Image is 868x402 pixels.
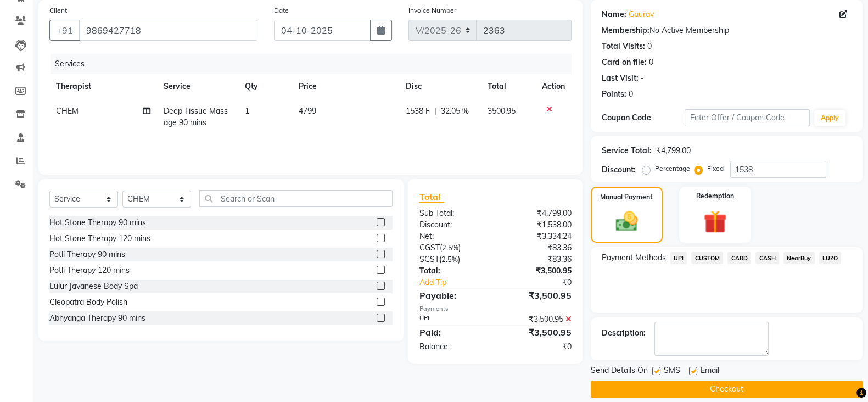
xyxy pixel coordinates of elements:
span: SMS [664,365,680,378]
a: Gaurav [629,9,654,20]
div: Services [51,54,580,74]
div: No Active Membership [602,25,852,36]
span: CUSTOM [691,252,723,264]
div: Sub Total: [411,208,495,219]
th: Qty [238,74,292,99]
span: 1 [245,106,249,116]
div: ₹3,500.95 [495,326,580,339]
div: ₹3,500.95 [495,265,580,277]
div: ( ) [411,242,495,254]
label: Manual Payment [600,192,653,202]
label: Date [274,5,289,15]
a: Add Tip [411,277,509,288]
span: CARD [727,252,751,264]
span: 4799 [299,106,316,116]
div: ₹1,538.00 [495,219,580,231]
span: Deep Tissue Massage 90 mins [164,106,228,127]
div: ₹3,500.95 [495,289,580,302]
div: ₹83.36 [495,242,580,254]
div: Name: [602,9,626,20]
th: Price [292,74,399,99]
span: | [434,105,436,117]
span: 32.05 % [441,105,469,117]
span: UPI [670,252,687,264]
input: Enter Offer / Coupon Code [685,109,810,126]
span: Send Details On [591,365,648,378]
div: Total Visits: [602,41,645,52]
label: Percentage [655,164,690,174]
div: Card on file: [602,57,647,68]
div: Last Visit: [602,72,639,84]
th: Action [535,74,572,99]
div: Abhyanga Therapy 90 mins [49,312,145,324]
div: Discount: [602,164,636,176]
div: ₹0 [495,341,580,353]
span: 2.5% [441,255,457,264]
div: ( ) [411,254,495,265]
div: Paid: [411,326,495,339]
div: ₹83.36 [495,254,580,265]
div: Potli Therapy 90 mins [49,249,125,260]
div: Cleopatra Body Polish [49,297,127,308]
span: 2.5% [441,243,458,252]
div: ₹3,334.24 [495,231,580,242]
div: ₹4,799.00 [656,145,691,157]
div: 0 [649,57,653,68]
div: UPI [411,314,495,325]
span: 3500.95 [487,106,515,116]
img: _cash.svg [609,209,645,234]
div: Points: [602,88,626,100]
th: Therapist [49,74,157,99]
span: SGST [419,254,439,264]
label: Invoice Number [408,5,456,15]
label: Redemption [696,191,734,201]
button: Checkout [591,381,863,398]
input: Search by Name/Mobile/Email/Code [79,20,257,41]
div: Lulur Javanese Body Spa [49,281,138,292]
div: Service Total: [602,145,652,157]
div: 0 [629,88,633,100]
button: +91 [49,20,80,41]
img: _gift.svg [696,208,733,236]
span: Email [701,365,719,378]
input: Search or Scan [199,190,393,207]
div: Description: [602,327,646,339]
th: Service [157,74,238,99]
div: Balance : [411,341,495,353]
div: Payable: [411,289,495,302]
div: Hot Stone Therapy 120 mins [49,233,150,244]
span: CGST [419,243,439,253]
span: LUZO [819,252,842,264]
span: 1538 F [406,105,430,117]
div: ₹0 [509,277,580,288]
th: Disc [399,74,481,99]
div: ₹4,799.00 [495,208,580,219]
label: Fixed [707,164,724,174]
div: Discount: [411,219,495,231]
span: CASH [755,252,779,264]
div: ₹3,500.95 [495,314,580,325]
div: Potli Therapy 120 mins [49,265,130,276]
label: Client [49,5,67,15]
div: Coupon Code [602,112,685,124]
div: 0 [647,41,652,52]
th: Total [480,74,535,99]
span: Payment Methods [602,252,666,264]
span: NearBuy [783,252,815,264]
div: Total: [411,265,495,277]
div: Net: [411,231,495,242]
div: - [641,72,644,84]
span: CHEM [56,106,79,116]
div: Hot Stone Therapy 90 mins [49,217,146,228]
span: Total [419,191,444,203]
button: Apply [814,110,845,126]
div: Membership: [602,25,649,36]
div: Payments [419,304,571,314]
